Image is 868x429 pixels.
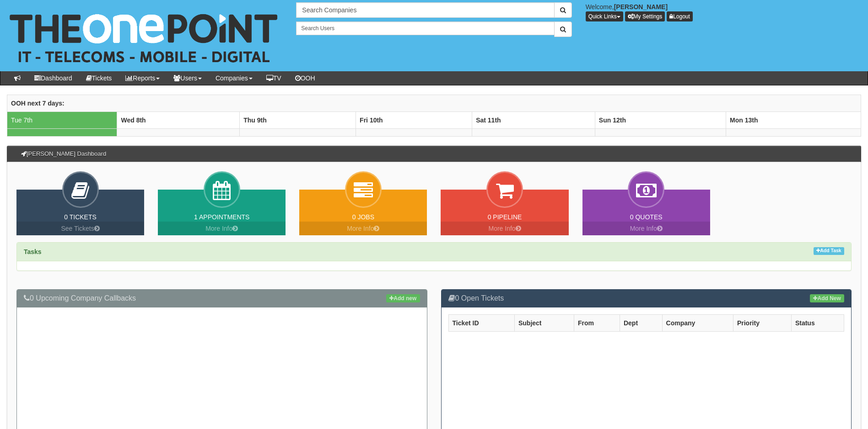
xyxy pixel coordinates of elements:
[441,222,568,235] a: More Info
[158,222,286,235] a: More Info
[299,222,427,235] a: More Info
[288,71,322,85] a: OOH
[167,71,209,85] a: Users
[733,314,791,331] th: Priority
[472,111,595,128] th: Sat 11th
[7,111,117,128] td: Tue 7th
[514,314,574,331] th: Subject
[194,213,249,221] a: 1 Appointments
[630,213,663,221] a: 0 Quotes
[810,294,844,302] a: Add New
[582,222,710,235] a: More Info
[259,71,288,85] a: TV
[574,314,620,331] th: From
[488,213,522,221] a: 0 Pipeline
[579,2,868,21] div: Welcome,
[620,314,662,331] th: Dept
[352,213,374,221] a: 0 Jobs
[16,222,144,235] a: See Tickets
[791,314,844,331] th: Status
[24,248,42,255] strong: Tasks
[7,95,861,111] th: OOH next 7 days:
[726,111,861,128] th: Mon 13th
[64,213,97,221] a: 0 Tickets
[662,314,733,331] th: Company
[296,2,554,18] input: Search Companies
[625,11,665,21] a: My Settings
[119,71,167,85] a: Reports
[27,71,79,85] a: Dashboard
[814,247,844,255] a: Add Task
[448,314,514,331] th: Ticket ID
[586,11,623,21] button: Quick Links
[386,294,420,302] a: Add new
[448,294,845,302] h3: 0 Open Tickets
[296,21,554,35] input: Search Users
[356,111,472,128] th: Fri 10th
[79,71,119,85] a: Tickets
[117,111,240,128] th: Wed 8th
[614,3,668,11] b: [PERSON_NAME]
[209,71,259,85] a: Companies
[240,111,356,128] th: Thu 9th
[667,11,693,21] a: Logout
[595,111,726,128] th: Sun 12th
[16,146,111,162] h3: [PERSON_NAME] Dashboard
[24,294,420,302] h3: 0 Upcoming Company Callbacks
